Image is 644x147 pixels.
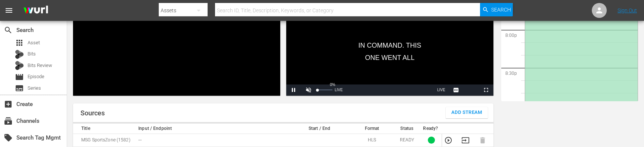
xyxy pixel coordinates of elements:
span: Search [491,3,511,16]
button: Transition [461,136,470,144]
span: Series [15,84,24,93]
span: Create [4,100,13,109]
th: Ready? [421,124,442,134]
span: menu [4,6,13,15]
td: MSG SportsZone (1582) [73,134,136,147]
td: READY [393,134,421,147]
th: Format [351,124,393,134]
button: Picture-in-Picture [464,84,479,96]
span: Episode [28,73,44,80]
button: Seek to live, currently playing live [434,84,449,96]
img: ans4CAIJ8jUAAAAAAAAAAAAAAAAAAAAAAAAgQb4GAAAAAAAAAAAAAAAAAAAAAAAAJMjXAAAAAAAAAAAAAAAAAAAAAAAAgAT5G... [18,2,54,19]
button: Pause [286,84,301,96]
th: Status [393,124,421,134]
span: Asset [28,39,40,47]
div: Bits Review [15,61,24,70]
td: --- [136,134,288,147]
th: Title [73,124,136,134]
span: Channels [4,116,13,125]
span: Bits Review [28,62,52,69]
span: Episode [15,73,24,82]
button: Add Stream [446,107,488,118]
div: 0% [330,83,335,87]
button: Captions [449,84,464,96]
span: LIVE [437,88,445,92]
th: Input / Endpoint [136,124,288,134]
th: Start / End [288,124,351,134]
div: Volume Level [317,89,332,90]
h1: Sources [80,109,105,117]
button: Unmute [301,84,316,96]
span: Asset [15,38,24,47]
button: Fullscreen [479,84,493,96]
button: Search [480,3,513,16]
span: Add Stream [451,108,482,117]
span: Bits [28,50,36,58]
a: Sign Out [618,7,637,13]
span: Series [28,84,41,92]
button: Preview Stream [444,136,452,144]
span: Search Tag Mgmt [4,133,13,142]
span: Search [4,26,13,35]
div: Bits [15,50,24,59]
div: LIVE [335,84,343,96]
td: HLS [351,134,393,147]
